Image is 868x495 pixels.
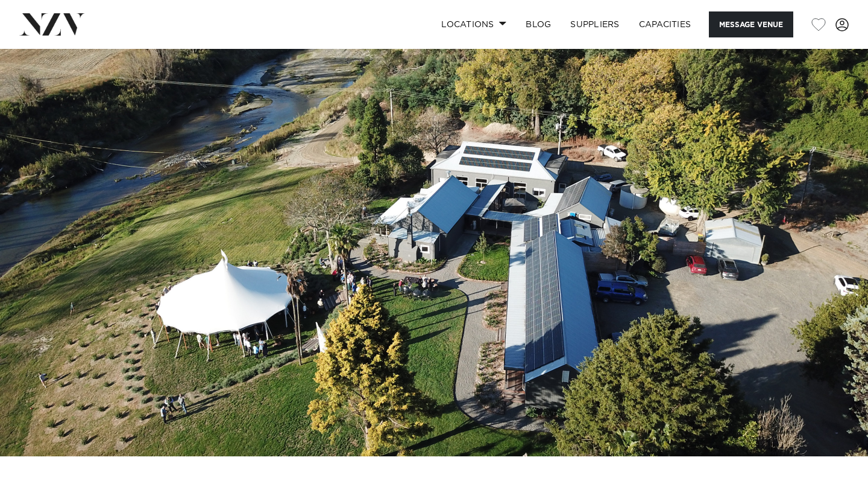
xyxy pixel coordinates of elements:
[561,11,629,37] a: SUPPLIERS
[19,13,85,35] img: nzv-logo.png
[516,11,561,37] a: BLOG
[432,11,516,37] a: Locations
[709,11,793,37] button: Message Venue
[629,11,701,37] a: Capacities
